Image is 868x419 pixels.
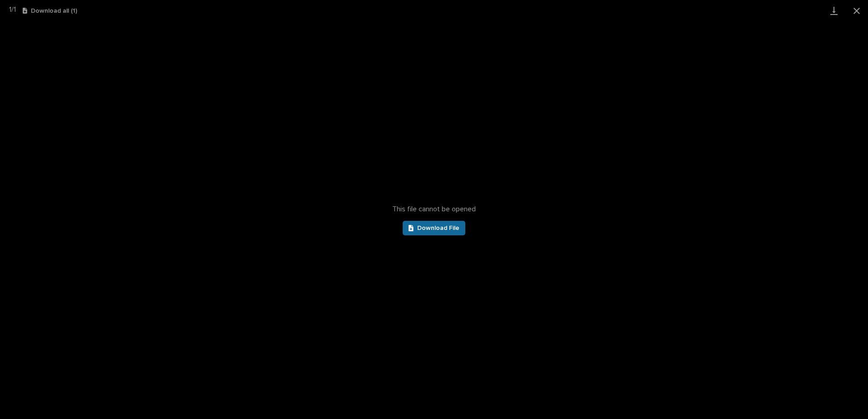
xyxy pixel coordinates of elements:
span: Download File [417,225,459,231]
span: 1 [14,6,16,13]
span: 1 [9,6,11,13]
button: Download all (1) [23,8,77,14]
a: Download File [403,221,465,235]
span: This file cannot be opened [392,205,476,214]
